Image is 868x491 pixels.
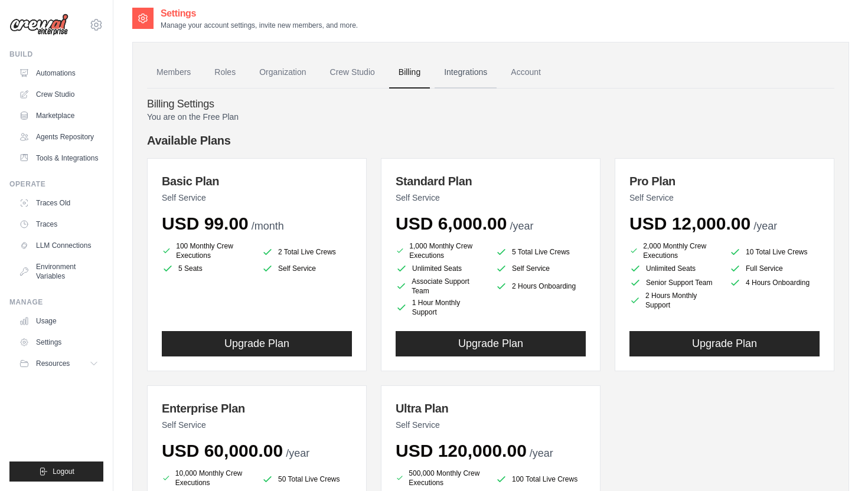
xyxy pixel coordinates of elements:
[14,257,103,286] a: Environment Variables
[321,57,384,89] a: Crew Studio
[14,333,103,352] a: Settings
[729,277,820,289] li: 4 Hours Onboarding
[14,236,103,255] a: LLM Connections
[205,57,245,89] a: Roles
[36,359,70,368] span: Resources
[161,21,358,30] p: Manage your account settings, invite new members, and more.
[629,173,820,189] h3: Pro Plan
[396,469,486,487] li: 500,000 Monthly Crew Executions
[9,297,103,307] div: Manage
[14,149,103,168] a: Tools & Integrations
[629,192,820,204] p: Self Service
[396,192,586,204] p: Self Service
[9,461,103,482] button: Logout
[147,98,834,111] h4: Billing Settings
[389,57,430,89] a: Billing
[162,469,252,487] li: 10,000 Monthly Crew Executions
[14,312,103,330] a: Usage
[162,173,352,189] h3: Basic Plan
[629,214,750,233] span: USD 12,000.00
[262,244,352,260] li: 2 Total Live Crews
[14,106,103,125] a: Marketplace
[250,57,315,89] a: Organization
[286,447,309,459] span: /year
[530,447,553,459] span: /year
[396,400,586,417] h3: Ultra Plan
[396,277,486,296] li: Associate Support Team
[396,331,586,356] button: Upgrade Plan
[629,291,720,310] li: 2 Hours Monthly Support
[396,419,586,431] p: Self Service
[161,6,358,21] h2: Settings
[629,277,720,289] li: Senior Support Team
[396,241,486,260] li: 1,000 Monthly Crew Executions
[14,194,103,212] a: Traces Old
[396,298,486,317] li: 1 Hour Monthly Support
[14,127,103,146] a: Agents Repository
[162,331,352,356] button: Upgrade Plan
[262,263,352,274] li: Self Service
[162,214,249,233] span: USD 99.00
[729,263,820,274] li: Full Service
[162,241,252,260] li: 100 Monthly Crew Executions
[495,471,586,487] li: 100 Total Live Crews
[629,263,720,274] li: Unlimited Seats
[729,244,820,260] li: 10 Total Live Crews
[396,214,507,233] span: USD 6,000.00
[9,50,103,59] div: Build
[252,220,284,232] span: /month
[435,57,497,89] a: Integrations
[262,471,352,487] li: 50 Total Live Crews
[495,263,586,274] li: Self Service
[495,244,586,260] li: 5 Total Live Crews
[495,277,586,296] li: 2 Hours Onboarding
[147,132,834,149] h4: Available Plans
[501,57,550,89] a: Account
[14,64,103,83] a: Automations
[162,192,352,204] p: Self Service
[147,57,200,89] a: Members
[162,263,252,274] li: 5 Seats
[809,434,868,491] iframe: Chat Widget
[753,220,777,232] span: /year
[162,400,352,417] h3: Enterprise Plan
[629,331,820,356] button: Upgrade Plan
[162,419,352,431] p: Self Service
[14,354,103,373] button: Resources
[53,467,74,476] span: Logout
[162,441,283,460] span: USD 60,000.00
[9,179,103,189] div: Operate
[14,215,103,234] a: Traces
[14,85,103,104] a: Crew Studio
[147,111,834,123] p: You are on the Free Plan
[629,241,720,260] li: 2,000 Monthly Crew Executions
[510,220,533,232] span: /year
[396,173,586,189] h3: Standard Plan
[9,14,68,36] img: Logo
[396,441,527,460] span: USD 120,000.00
[396,263,486,274] li: Unlimited Seats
